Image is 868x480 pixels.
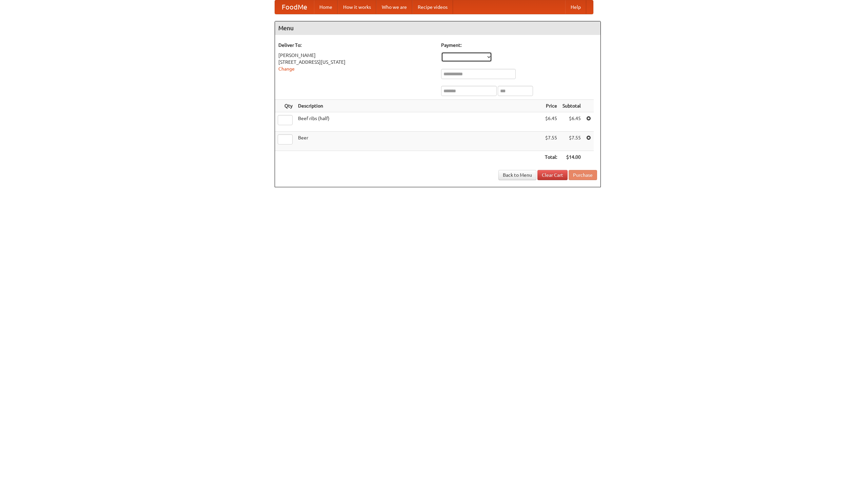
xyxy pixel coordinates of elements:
[498,170,536,180] a: Back to Menu
[441,42,597,49] h5: Payment:
[376,0,412,14] a: Who we are
[560,100,584,112] th: Subtotal
[278,52,434,59] div: [PERSON_NAME]
[565,0,586,14] a: Help
[295,132,542,151] td: Beer
[412,0,453,14] a: Recipe videos
[275,100,295,112] th: Qty
[560,112,584,132] td: $6.45
[560,132,584,151] td: $7.55
[338,0,376,14] a: How it works
[542,151,560,164] th: Total:
[278,42,434,49] h5: Deliver To:
[569,170,597,180] button: Purchase
[295,112,542,132] td: Beef ribs (half)
[560,151,584,164] th: $14.00
[542,100,560,112] th: Price
[295,100,542,112] th: Description
[278,66,295,72] a: Change
[275,0,314,14] a: FoodMe
[542,112,560,132] td: $6.45
[537,170,568,180] a: Clear Cart
[542,132,560,151] td: $7.55
[314,0,338,14] a: Home
[278,59,434,65] div: [STREET_ADDRESS][US_STATE]
[275,21,600,35] h4: Menu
